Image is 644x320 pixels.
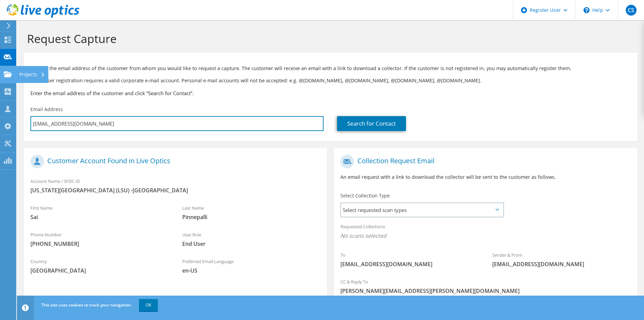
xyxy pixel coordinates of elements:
[30,240,169,248] span: [PHONE_NUMBER]
[30,213,169,221] span: Sai
[175,201,327,224] div: Last Name
[341,203,503,217] span: Select requested scan types
[340,173,630,181] p: An email request with a link to download the collector will be sent to the customer as follows.
[175,228,327,251] div: User Role
[340,192,390,199] label: Select Collection Type
[337,116,406,131] a: Search for Contact
[340,232,630,239] span: No scans selected
[30,187,320,194] span: [US_STATE][GEOGRAPHIC_DATA] (LSU) -[GEOGRAPHIC_DATA]
[30,65,630,72] p: Provide the email address of the customer from whom you would like to request a capture. The cust...
[626,5,637,16] span: CS
[24,228,175,251] div: Phone Number
[340,155,627,168] h1: Collection Request Email
[340,287,630,295] span: [PERSON_NAME][EMAIL_ADDRESS][PERSON_NAME][DOMAIN_NAME]
[182,267,320,274] span: en-US
[492,260,630,268] span: [EMAIL_ADDRESS][DOMAIN_NAME]
[334,219,637,244] div: Requested Collections
[334,248,485,271] div: To
[182,213,320,221] span: Pinnepalli
[24,254,175,278] div: Country
[30,89,630,97] h3: Enter the email address of the customer and click “Search for Contact”.
[16,66,48,83] div: Projects
[24,201,175,224] div: First Name
[24,174,327,197] div: Account Name / SFDC ID
[485,248,637,271] div: Sender & From
[334,275,637,298] div: CC & Reply To
[41,302,132,308] span: This site uses cookies to track your navigation.
[583,7,590,13] svg: \n
[30,77,630,84] p: Note: User registration requires a valid corporate e-mail account. Personal e-mail accounts will ...
[30,267,169,274] span: [GEOGRAPHIC_DATA]
[30,106,63,113] label: Email Address
[175,254,327,278] div: Preferred Email Language
[340,260,479,268] span: [EMAIL_ADDRESS][DOMAIN_NAME]
[139,299,158,311] a: OK
[30,155,317,168] h1: Customer Account Found in Live Optics
[182,240,320,248] span: End User
[27,31,630,46] h1: Request Capture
